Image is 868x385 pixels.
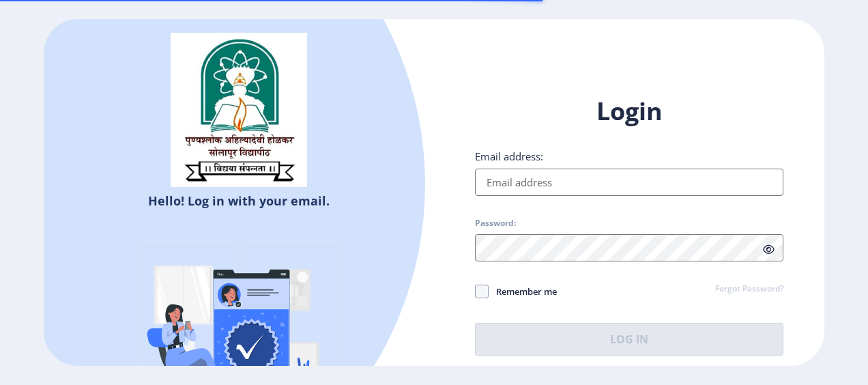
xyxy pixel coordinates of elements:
button: Log In [475,323,783,356]
label: Password: [475,218,516,229]
img: sulogo.png [171,33,307,187]
span: Remember me [489,283,557,300]
h1: Login [475,95,783,128]
label: Email address: [475,149,543,163]
a: Forgot Password? [715,283,783,296]
input: Email address [475,169,783,196]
